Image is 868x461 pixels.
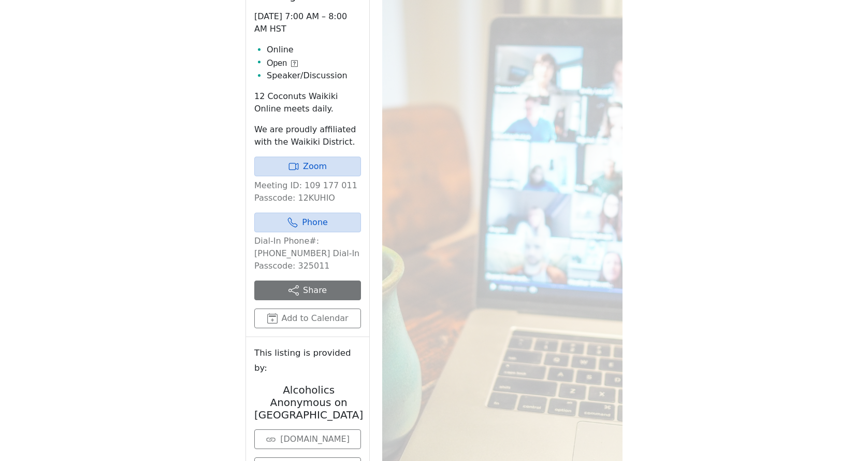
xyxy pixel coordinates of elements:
p: Meeting ID: 109 177 011 Passcode: 12KUHIO [254,179,361,204]
button: Add to Calendar [254,309,361,328]
li: Online [267,44,361,56]
small: This listing is provided by: [254,345,361,375]
li: Speaker/Discussion [267,69,361,82]
a: Phone [254,213,361,232]
button: Open [267,57,298,69]
p: 12 Coconuts Waikiki Online meets daily. [254,90,361,115]
span: Open [267,57,287,69]
a: [DOMAIN_NAME] [254,429,361,449]
p: We are proudly affiliated with the Waikiki District. [254,123,361,148]
h2: Alcoholics Anonymous on [GEOGRAPHIC_DATA] [254,384,363,421]
p: Dial-In Phone#: [PHONE_NUMBER] Dial-In Passcode: 325011 [254,235,361,272]
p: [DATE] 7:00 AM – 8:00 AM HST [254,10,361,35]
button: Share [254,281,361,300]
a: Zoom [254,157,361,176]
